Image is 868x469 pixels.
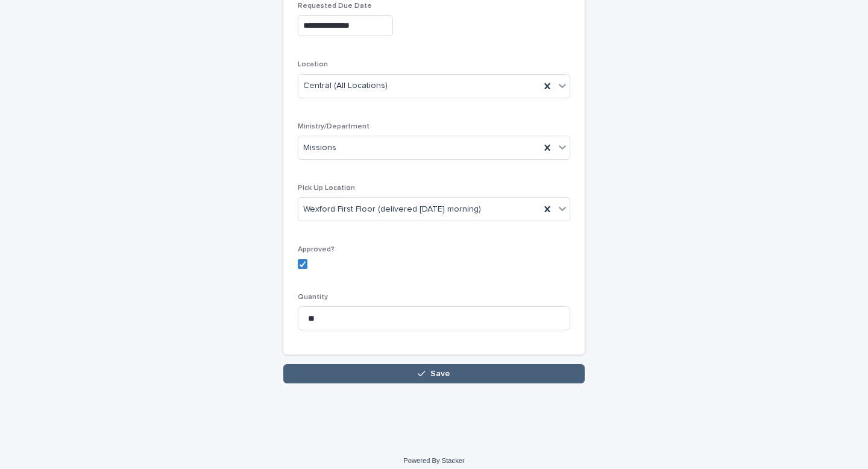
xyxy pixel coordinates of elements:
span: Approved? [298,246,335,253]
span: Location [298,61,328,68]
span: Missions [303,142,336,154]
span: Save [430,370,450,378]
a: Powered By Stacker [403,457,464,464]
span: Pick Up Location [298,184,355,192]
span: Wexford First Floor (delivered [DATE] morning) [303,203,481,216]
span: Central (All Locations) [303,80,388,92]
span: Ministry/Department [298,123,370,130]
span: Quantity [298,294,328,301]
button: Save [283,364,585,383]
span: Requested Due Date [298,2,372,10]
